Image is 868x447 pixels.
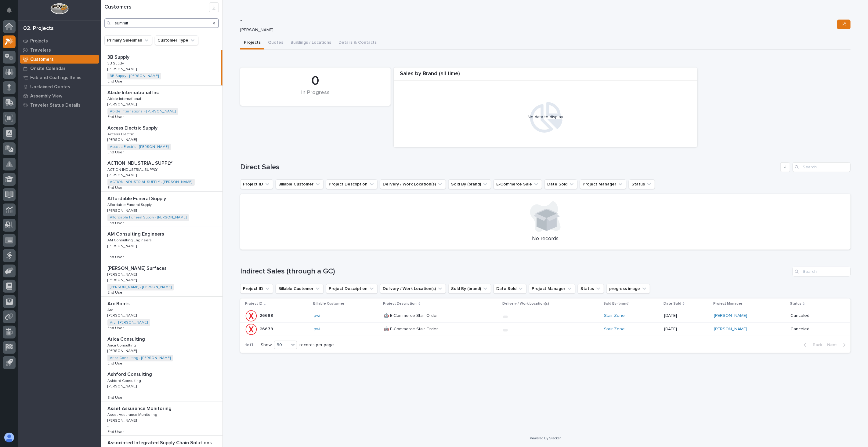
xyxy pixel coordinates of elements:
a: Affordable Funeral SupplyAffordable Funeral Supply Affordable Funeral SupplyAffordable Funeral Su... [101,192,222,227]
p: Fab and Coatings Items [30,75,81,81]
p: Assembly View [30,93,62,99]
p: Access Electric Supply [107,124,159,131]
a: Stair Zone [604,327,625,332]
a: AM Consulting EngineersAM Consulting Engineers AM Consulting EngineersAM Consulting Engineers [PE... [101,227,222,261]
p: AM Consulting Engineers [107,237,153,243]
p: End User [107,149,125,155]
button: Back [799,342,825,348]
a: Travelers [18,46,101,55]
div: Sales by Brand (all time) [394,71,697,81]
a: Projects [18,36,101,46]
a: pwi [314,313,320,318]
tr: 2667926679 pwi 🤖 E-Commerce Stair Order🤖 E-Commerce Stair Order Stair Zone [DATE][PERSON_NAME] Ca... [240,323,851,336]
p: [PERSON_NAME] [107,383,138,389]
p: End User [107,185,125,190]
p: Asset Assurance Monitoring [107,405,173,412]
p: [PERSON_NAME] [107,417,138,423]
p: 🤖 E-Commerce Stair Order [384,312,439,318]
p: Sold By (brand) [603,300,630,307]
p: [PERSON_NAME] [107,312,138,318]
p: Delivery / Work Location(s) [502,300,549,307]
span: Next [827,342,841,348]
p: Ashford Consulting [107,378,142,383]
div: 30 [274,342,289,348]
p: 26679 [260,325,274,332]
a: 3B Supply - [PERSON_NAME] [110,74,159,78]
button: Sold By (brand) [448,284,491,294]
a: Abide International IncAbide International Inc Abide InternationalAbide International [PERSON_NAM... [101,86,222,121]
a: Affordable Funeral Supply - [PERSON_NAME] [110,215,186,220]
a: Arc BoatsArc Boats ArcArc [PERSON_NAME][PERSON_NAME] Arc - [PERSON_NAME] End UserEnd User [101,297,222,332]
a: ACTION INDUSTRIAL SUPPLY - [PERSON_NAME] [110,180,192,184]
p: End User [107,78,125,84]
p: 3B Supply [107,60,125,66]
p: [DATE] [664,313,709,318]
p: Affordable Funeral Supply [107,202,153,207]
button: Billable Customer [276,179,324,189]
p: Canceled [790,313,841,318]
button: Primary Salesman [104,35,152,45]
p: Unclaimed Quotes [30,84,70,90]
p: Projects [30,38,48,44]
button: Project Description [326,284,378,294]
button: progress image [606,284,650,294]
button: Details & Contacts [335,37,380,49]
a: Arc - [PERSON_NAME] [110,321,148,325]
p: Status [790,300,801,307]
button: Notifications [3,4,16,16]
a: 3B Supply3B Supply 3B Supply3B Supply [PERSON_NAME][PERSON_NAME] 3B Supply - [PERSON_NAME] End Us... [101,50,222,86]
p: [PERSON_NAME] [107,243,138,248]
button: Buildings / Locations [287,37,335,49]
p: Arc Boats [107,300,131,307]
button: Customer Type [155,35,198,45]
p: Onsite Calendar [30,66,66,71]
p: Project Description [383,300,417,307]
div: Search [793,162,851,172]
button: Project Manager [529,284,575,294]
a: pwi [314,327,320,332]
button: users-avatar [3,431,16,444]
a: Onsite Calendar [18,64,101,73]
p: End User [107,254,125,259]
p: Arc [107,307,114,312]
p: Asset Assurance Monitoring [107,412,158,417]
tr: 2668826688 pwi 🤖 E-Commerce Stair Order🤖 E-Commerce Stair Order Stair Zone [DATE][PERSON_NAME] Ca... [240,309,851,322]
p: End User [107,114,125,119]
p: 3B Supply [107,53,131,60]
h1: Direct Sales [240,163,778,172]
div: No data to display [397,115,694,120]
button: Status [629,179,655,189]
button: Project Manager [580,179,626,189]
button: Project ID [240,284,273,294]
p: End User [107,289,125,295]
input: Search [793,267,851,277]
a: ACTION INDUSTRIAL SUPPLYACTION INDUSTRIAL SUPPLY ACTION INDUSTRIAL SUPPLYACTION INDUSTRIAL SUPPLY... [101,156,222,192]
a: Ashford ConsultingAshford Consulting Ashford ConsultingAshford Consulting [PERSON_NAME][PERSON_NA... [101,367,222,401]
p: [PERSON_NAME] [107,66,138,71]
button: Billable Customer [276,284,324,294]
button: Date Sold [494,284,526,294]
button: Next [825,342,851,348]
p: Project Manager [713,300,742,307]
p: [PERSON_NAME] [107,137,138,142]
p: [PERSON_NAME] Surfaces [107,264,168,271]
div: 0 [251,73,380,89]
p: AM Consulting Engineers [107,230,165,237]
button: Projects [240,37,264,49]
button: Delivery / Work Location(s) [380,284,446,294]
button: Date Sold [544,179,577,189]
p: ACTION INDUSTRIAL SUPPLY [107,167,159,172]
a: Traveler Status Details [18,101,101,110]
p: 🤖 E-Commerce Stair Order [384,325,439,332]
p: [PERSON_NAME] [240,27,832,33]
a: Arica Consulting - [PERSON_NAME] [110,356,171,360]
p: Abide International Inc [107,89,160,96]
span: Back [809,342,822,348]
p: Traveler Status Details [30,103,81,108]
button: E-Commerce Sale [494,179,542,189]
p: Arica Consulting [107,342,137,348]
p: Date Sold [664,300,681,307]
p: Travelers [30,48,51,53]
p: ACTION INDUSTRIAL SUPPLY [107,159,174,166]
